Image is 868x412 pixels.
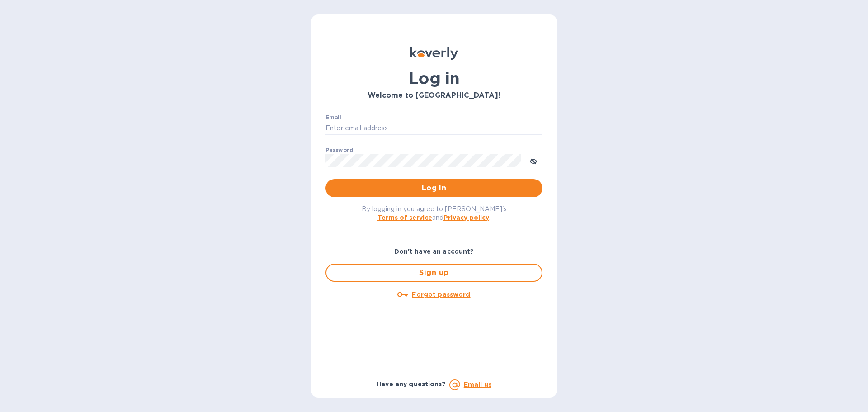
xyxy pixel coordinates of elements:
[443,214,489,221] a: Privacy policy
[394,248,474,255] b: Don't have an account?
[325,147,353,153] label: Password
[325,69,542,88] h1: Log in
[377,214,432,221] a: Terms of service
[464,381,491,388] a: Email us
[412,291,470,298] u: Forgot password
[325,115,341,120] label: Email
[524,152,542,170] button: toggle password visibility
[325,91,542,100] h3: Welcome to [GEOGRAPHIC_DATA]!
[377,380,446,388] b: Have any questions?
[362,205,507,221] span: By logging in you agree to [PERSON_NAME]'s and .
[410,47,458,60] img: Koverly
[325,179,542,197] button: Log in
[334,267,534,278] span: Sign up
[325,264,542,282] button: Sign up
[325,122,542,135] input: Enter email address
[333,183,535,194] span: Log in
